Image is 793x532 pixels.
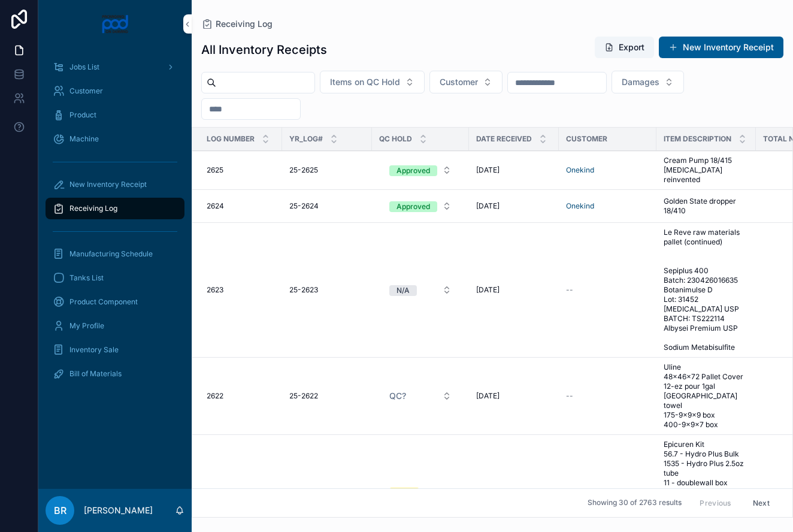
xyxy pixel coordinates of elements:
span: Inventory Sale [69,345,119,355]
a: 25-2623 [289,285,365,295]
span: Manufacturing Schedule [69,249,153,259]
a: Tanks List [46,267,184,289]
div: Approved [396,165,430,176]
p: [PERSON_NAME] [84,504,153,516]
span: Customer [440,76,478,88]
a: ED - Epicuren Discovery [566,488,649,497]
a: 2623 [207,285,275,295]
a: Select Button [379,481,462,504]
a: Receiving Log [201,18,273,30]
a: Jobs List [46,56,184,78]
span: Log Number [207,134,255,144]
button: Select Button [612,71,684,93]
button: Select Button [380,279,461,301]
span: Product [69,110,96,120]
a: Select Button [379,279,462,301]
button: Select Button [380,482,461,503]
div: N/A [396,285,410,296]
span: Receiving Log [216,18,273,30]
a: Machine [46,128,184,150]
button: Select Button [380,159,461,181]
h1: All Inventory Receipts [201,41,327,58]
span: Item Description [664,134,731,144]
span: QC Hold [379,134,412,144]
span: Customer [566,134,607,144]
button: Next [744,494,778,512]
a: Uline 48x46x72 Pallet Cover 12-ez pour 1gal [GEOGRAPHIC_DATA] towel 175-9x9x9 box 400-9x9x7 box [664,362,749,430]
span: Bill of Materials [69,369,122,379]
span: 25-2623 [289,285,318,295]
a: Product [46,104,184,126]
a: Le Reve raw materials pallet (continued) Sepiplus 400 Batch: 230426016635 Botanimulse D Lot: 3145... [664,228,749,352]
a: [DATE] [476,488,552,497]
a: Select Button [379,159,462,182]
span: 2622 [207,391,223,401]
a: 25-2625 [289,165,365,175]
span: New Inventory Receipt [69,180,147,189]
button: Select Button [380,385,461,407]
span: Receiving Log [69,204,117,213]
a: Select Button [379,385,462,407]
span: [DATE] [476,285,500,295]
span: -- [566,391,573,401]
span: Jobs List [69,62,99,72]
span: 25-2625 [289,165,318,175]
button: Select Button [320,71,425,93]
span: 25-2622 [289,391,318,401]
a: Onekind [566,201,649,211]
a: 25-2624 [289,201,365,211]
a: Cream Pump 18/415 [MEDICAL_DATA] reinvented [664,156,749,185]
a: [DATE] [476,165,552,175]
a: [DATE] [476,391,552,401]
a: -- [566,285,649,295]
span: Machine [69,134,99,144]
a: Onekind [566,201,594,211]
span: 25-2621 [289,488,317,497]
div: Hold [396,488,412,498]
a: New Inventory Receipt [46,174,184,195]
button: Select Button [429,71,503,93]
a: My Profile [46,315,184,337]
span: 25-2624 [289,201,319,211]
span: [DATE] [476,488,500,497]
a: Bill of Materials [46,363,184,385]
span: [DATE] [476,201,500,211]
a: 2621 [207,488,275,497]
a: Onekind [566,165,594,175]
a: Select Button [379,195,462,217]
button: Select Button [380,195,461,217]
a: 25-2621 [289,488,365,497]
a: 2622 [207,391,275,401]
span: 2621 [207,488,222,497]
button: Export [595,37,654,58]
a: Golden State dropper 18/410 [664,197,749,216]
span: Showing 30 of 2763 results [588,498,682,508]
span: Items on QC Hold [330,76,400,88]
a: Inventory Sale [46,339,184,361]
a: Receiving Log [46,198,184,219]
a: 25-2622 [289,391,365,401]
a: [DATE] [476,201,552,211]
span: My Profile [69,321,104,331]
a: Customer [46,80,184,102]
a: New Inventory Receipt [659,37,783,58]
span: Date Received [476,134,532,144]
div: scrollable content [38,48,192,400]
a: 2625 [207,165,275,175]
span: QC? [389,390,406,402]
a: Manufacturing Schedule [46,243,184,265]
a: Onekind [566,165,649,175]
a: 2624 [207,201,275,211]
span: YR_LOG# [289,134,323,144]
span: 2624 [207,201,224,211]
span: Tanks List [69,273,104,283]
span: BR [54,503,66,518]
span: [DATE] [476,391,500,401]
